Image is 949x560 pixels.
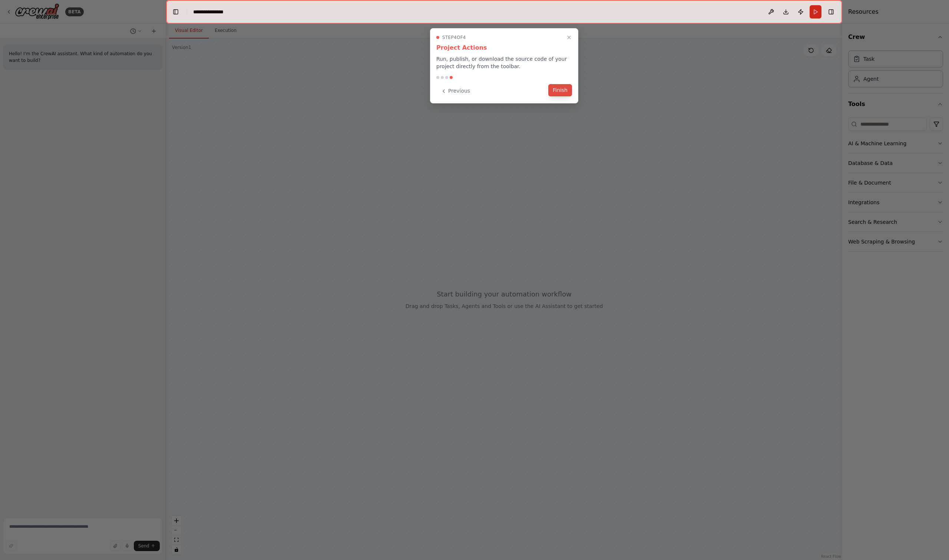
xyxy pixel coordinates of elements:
button: Finish [548,84,572,96]
span: Step 4 of 4 [442,34,466,40]
button: Hide left sidebar [171,7,181,17]
p: Run, publish, or download the source code of your project directly from the toolbar. [436,55,572,70]
button: Close walkthrough [565,33,573,42]
h3: Project Actions [436,43,572,52]
button: Previous [436,85,474,97]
